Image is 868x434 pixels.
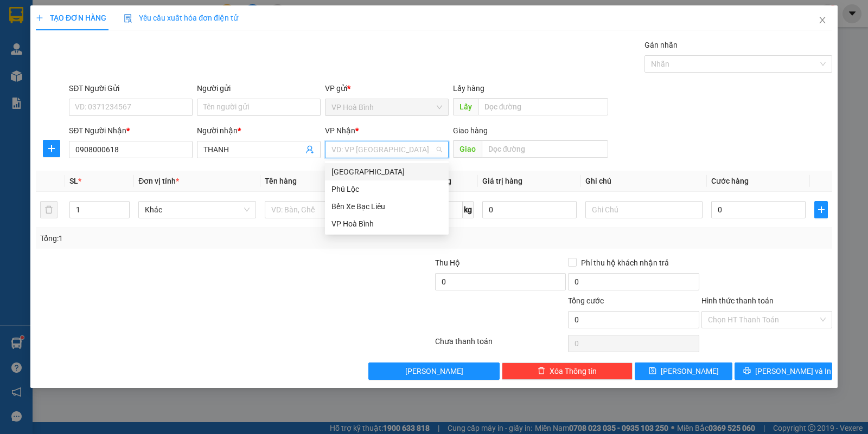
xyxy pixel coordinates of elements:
button: plus [814,201,828,218]
div: VP gửi [325,82,449,94]
span: environment [62,26,71,35]
span: VP Hoà Bình [331,99,442,115]
button: save[PERSON_NAME] [635,362,732,380]
div: SĐT Người Nhận [69,125,193,137]
input: 0 [482,201,577,218]
span: Thu Hộ [435,258,460,267]
span: user-add [305,145,314,154]
span: Khác [145,202,249,218]
span: Giá trị hàng [482,177,522,185]
div: Chưa thanh toán [434,335,567,354]
label: Gán nhãn [644,41,678,49]
div: [GEOGRAPHIC_DATA] [331,166,442,178]
div: Người nhận [197,125,321,137]
span: TẠO ĐƠN HÀNG [36,14,106,22]
span: Giao [453,140,482,158]
span: [PERSON_NAME] [661,365,719,377]
button: Close [807,5,838,36]
span: plus [43,144,60,153]
div: VP Hoà Bình [331,218,442,230]
span: Xóa Thông tin [550,365,597,377]
div: Bến Xe Bạc Liêu [325,198,449,215]
button: [PERSON_NAME] [368,362,499,380]
span: Cước hàng [711,177,749,185]
span: Lấy hàng [453,84,484,93]
span: Lấy [453,98,478,115]
div: Tổng: 1 [40,232,336,244]
input: VD: Bàn, Ghế [265,201,382,218]
span: plus [36,14,43,22]
span: [PERSON_NAME] [405,365,463,377]
span: Tên hàng [265,177,297,185]
img: icon [124,14,132,23]
input: Dọc đường [478,98,609,115]
span: close [818,16,827,24]
div: Người gửi [197,82,321,94]
div: SĐT Người Gửi [69,82,193,94]
span: Đơn vị tính [138,177,179,185]
div: Phú Lộc [331,183,442,195]
span: Tổng cước [568,296,604,305]
span: VP Nhận [325,126,355,135]
span: printer [743,367,751,375]
input: Dọc đường [482,140,609,158]
span: phone [62,40,71,48]
button: deleteXóa Thông tin [502,362,633,380]
input: Ghi Chú [585,201,703,218]
div: VP Hoà Bình [325,215,449,232]
button: plus [43,140,60,157]
b: Nhà Xe Hà My [62,7,144,21]
span: Giao hàng [453,126,488,135]
span: Yêu cầu xuất hóa đơn điện tử [124,14,238,22]
label: Hình thức thanh toán [701,296,774,305]
button: printer[PERSON_NAME] và In [735,362,832,380]
li: 995 [PERSON_NAME] [5,24,207,37]
div: Bến Xe Bạc Liêu [331,200,442,212]
span: plus [815,205,827,214]
span: delete [538,367,545,375]
span: save [649,367,656,375]
li: 0946 508 595 [5,37,207,51]
th: Ghi chú [581,171,707,192]
span: SL [69,177,78,185]
span: [PERSON_NAME] và In [755,365,831,377]
span: kg [463,201,474,218]
span: Phí thu hộ khách nhận trả [577,257,673,269]
div: Sài Gòn [325,163,449,180]
b: GỬI : VP Hoà Bình [5,68,126,86]
div: Phú Lộc [325,180,449,198]
button: delete [40,201,58,218]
